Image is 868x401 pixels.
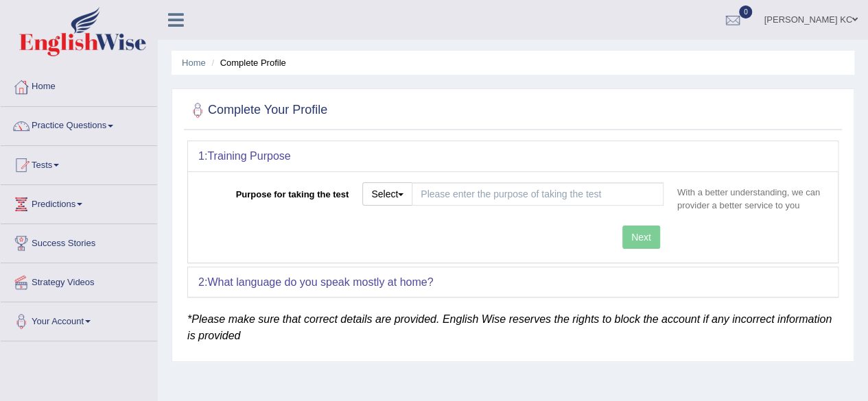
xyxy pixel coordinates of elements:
[670,186,828,212] p: With a better understanding, we can provider a better service to you
[187,313,832,341] em: *Please make sure that correct details are provided. English Wise reserves the rights to block th...
[1,107,157,141] a: Practice Questions
[1,224,157,258] a: Success Stories
[1,68,157,102] a: Home
[198,182,355,201] label: Purpose for taking the test
[739,5,753,19] span: 0
[1,146,157,180] a: Tests
[182,58,206,68] a: Home
[187,100,327,121] h2: Complete Your Profile
[412,182,664,206] input: Please enter the purpose of taking the test
[207,150,290,162] b: Training Purpose
[208,56,285,69] li: Complete Profile
[1,263,157,297] a: Strategy Videos
[1,185,157,219] a: Predictions
[188,141,838,171] div: 1:
[362,182,412,206] button: Select
[188,267,838,297] div: 2:
[1,302,157,337] a: Your Account
[207,276,433,288] b: What language do you speak mostly at home?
